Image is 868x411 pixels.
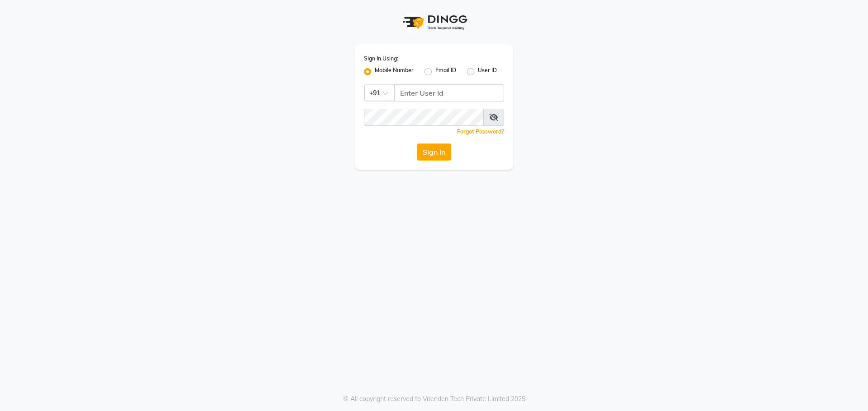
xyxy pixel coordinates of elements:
label: Sign In Using: [364,55,398,63]
input: Username [364,109,484,126]
img: logo1.svg [398,9,470,36]
label: User ID [478,66,497,77]
button: Sign In [417,143,451,161]
input: Username [394,84,504,102]
a: Forgot Password? [457,128,504,135]
label: Mobile Number [375,66,414,77]
label: Email ID [435,66,456,77]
